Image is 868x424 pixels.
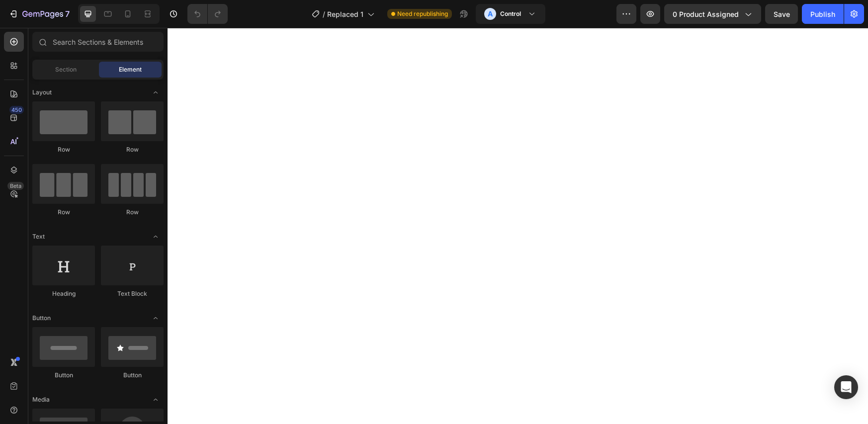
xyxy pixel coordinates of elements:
[32,314,51,323] span: Button
[500,9,521,19] h3: Control
[148,229,164,245] span: Toggle open
[32,208,95,217] div: Row
[327,9,363,19] span: Replaced 1
[148,85,164,100] span: Toggle open
[101,371,164,380] div: Button
[9,106,24,114] div: 450
[32,395,50,404] span: Media
[101,145,164,154] div: Row
[476,4,545,24] button: AControl
[187,4,228,24] div: Undo/Redo
[101,289,164,298] div: Text Block
[673,9,739,19] span: 0 product assigned
[32,88,52,97] span: Layout
[397,9,448,18] span: Need republishing
[148,392,164,408] span: Toggle open
[488,9,493,19] p: A
[802,4,844,24] button: Publish
[32,32,164,52] input: Search Sections & Elements
[664,4,761,24] button: 0 product assigned
[32,371,95,380] div: Button
[168,28,868,424] iframe: Design area
[119,65,142,74] span: Element
[4,4,74,24] button: 7
[774,10,790,18] span: Save
[810,9,835,19] div: Publish
[101,208,164,217] div: Row
[32,289,95,298] div: Heading
[834,375,858,399] div: Open Intercom Messenger
[765,4,798,24] button: Save
[65,8,70,20] p: 7
[55,65,77,74] span: Section
[7,182,24,190] div: Beta
[32,145,95,154] div: Row
[32,232,45,241] span: Text
[148,310,164,326] span: Toggle open
[323,9,325,19] span: /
